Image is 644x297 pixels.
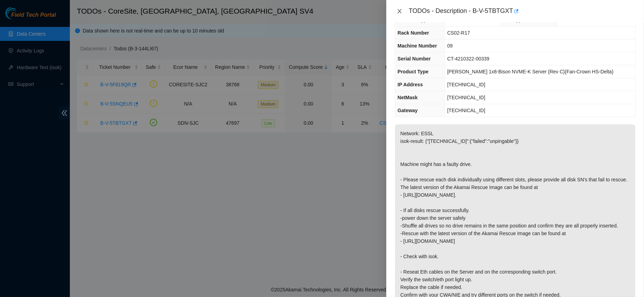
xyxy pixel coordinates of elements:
[447,108,485,113] span: [TECHNICAL_ID]
[447,43,453,49] span: 09
[397,8,402,14] span: close
[397,56,431,61] span: Serial Number
[447,69,614,74] span: [PERSON_NAME] 1x8-Bison NVME-K Server {Rev C}{Fan-Crown HS-Delta}
[447,82,485,87] span: [TECHNICAL_ID]
[397,30,429,36] span: Rack Number
[447,56,490,61] span: CT-4210322-00339
[447,30,470,36] span: CS02-R17
[395,8,404,15] button: Close
[397,95,418,100] span: NetMask
[397,82,423,87] span: IP Address
[397,43,437,49] span: Machine Number
[397,69,428,74] span: Product Type
[447,95,485,100] span: [TECHNICAL_ID]
[397,108,418,113] span: Gateway
[409,6,636,17] div: TODOs - Description - B-V-5TBTGXT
